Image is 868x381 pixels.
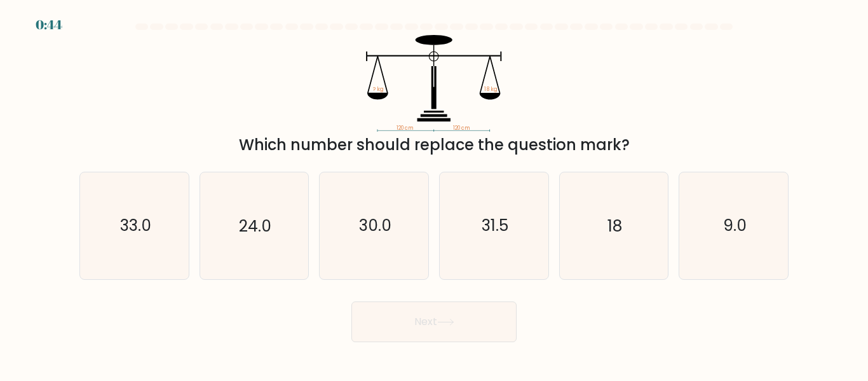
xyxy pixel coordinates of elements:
[397,124,414,132] tspan: 120 cm
[87,134,781,156] div: Which number should replace the question mark?
[119,215,151,237] text: 33.0
[359,215,391,237] text: 30.0
[239,215,271,237] text: 24.0
[454,124,471,132] tspan: 120 cm
[482,215,508,237] text: 31.5
[484,85,498,93] tspan: 18 kg
[723,215,747,237] text: 9.0
[607,215,622,237] text: 18
[36,15,62,34] div: 0:44
[373,85,384,93] tspan: ? kg
[351,301,517,342] button: Next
